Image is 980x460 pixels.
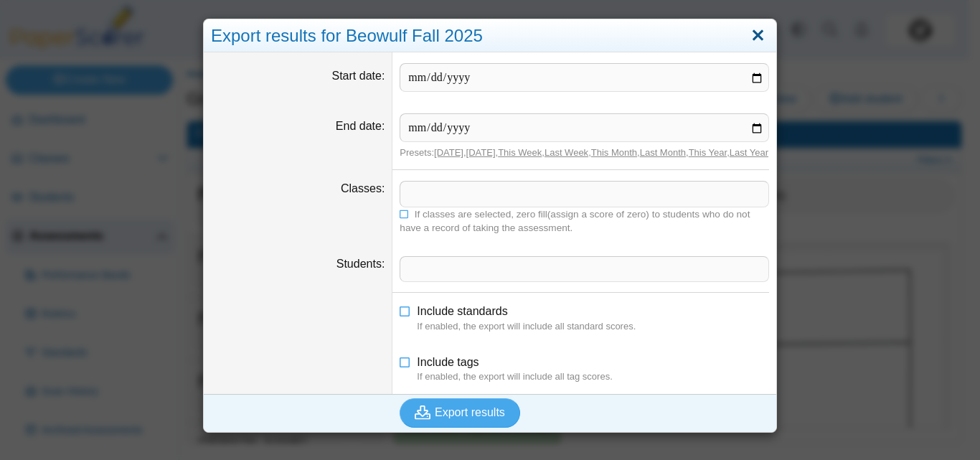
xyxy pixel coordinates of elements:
[341,182,385,194] label: Classes
[400,398,520,427] button: Export results
[336,258,385,270] label: Students
[434,147,463,158] a: [DATE]
[435,406,505,418] span: Export results
[466,147,496,158] a: [DATE]
[591,147,637,158] a: This Month
[400,181,769,207] tags: ​
[400,209,750,233] span: If classes are selected, zero fill(assign a score of zero) to students who do not have a record o...
[640,147,686,158] a: Last Month
[417,320,769,333] dfn: If enabled, the export will include all standard scores.
[336,120,385,132] label: End date
[400,146,769,159] div: Presets: , , , , , , ,
[545,147,588,158] a: Last Week
[400,256,769,282] tags: ​
[417,356,479,368] span: Include tags
[730,147,768,158] a: Last Year
[332,70,385,82] label: Start date
[747,24,769,48] a: Close
[204,19,776,53] div: Export results for Beowulf Fall 2025
[417,370,769,383] dfn: If enabled, the export will include all tag scores.
[498,147,542,158] a: This Week
[689,147,727,158] a: This Year
[417,305,507,317] span: Include standards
